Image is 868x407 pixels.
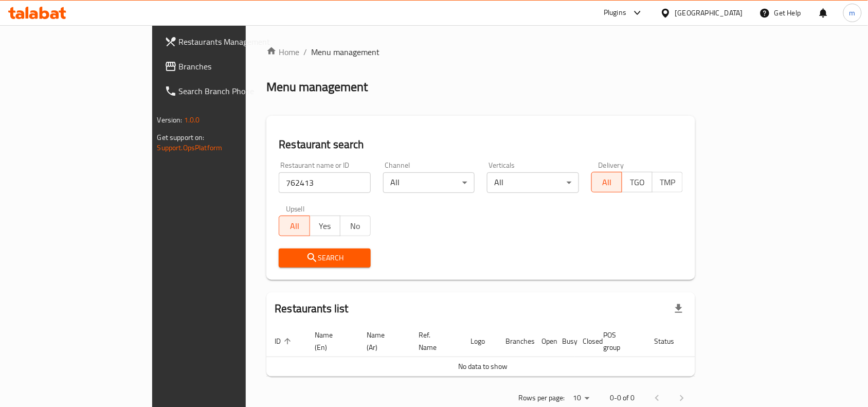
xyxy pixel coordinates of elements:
span: All [283,219,305,234]
h2: Restaurant search [279,137,683,152]
button: TMP [652,172,683,192]
div: All [487,172,579,193]
h2: Menu management [266,79,368,95]
a: Support.OpsPlatform [157,141,223,154]
span: Yes [314,219,336,234]
input: Search for restaurant name or ID.. [279,172,371,193]
li: / [303,46,307,58]
span: TMP [657,175,679,190]
th: Branches [497,326,533,357]
button: All [591,172,622,192]
span: Get support on: [157,131,205,144]
label: Delivery [599,162,624,169]
div: Plugins [604,7,626,19]
span: Version: [157,113,183,127]
div: All [383,172,475,193]
button: Search [279,249,371,268]
span: POS group [603,329,634,353]
th: Open [533,326,554,357]
span: No [345,219,367,234]
span: ID [275,335,294,347]
p: 0-0 of 0 [610,392,635,404]
button: Yes [310,216,340,236]
th: Closed [574,326,595,357]
span: All [596,175,618,190]
div: Rows per page: [569,391,593,406]
button: No [340,216,371,236]
span: Search Branch Phone [179,85,289,97]
span: Ref. Name [419,329,450,353]
span: Name (En) [315,329,346,353]
span: Restaurants Management [179,36,289,48]
a: Restaurants Management [156,29,297,54]
th: Logo [462,326,497,357]
span: Name (Ar) [367,329,398,353]
div: Export file [666,296,691,321]
p: Rows per page: [518,392,565,404]
table: enhanced table [266,326,735,377]
span: Status [654,335,688,347]
span: Branches [179,60,289,73]
a: Search Branch Phone [156,79,297,103]
span: Search [287,252,363,264]
th: Busy [554,326,574,357]
span: 1.0.0 [184,113,200,127]
nav: breadcrumb [266,46,695,58]
button: All [279,216,310,236]
a: Branches [156,54,297,79]
span: m [849,7,856,19]
label: Upsell [286,205,305,213]
span: TGO [626,175,648,190]
div: [GEOGRAPHIC_DATA] [675,7,743,19]
span: No data to show [459,360,508,373]
button: TGO [622,172,653,192]
span: Menu management [311,46,379,58]
h2: Restaurants list [275,301,348,316]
